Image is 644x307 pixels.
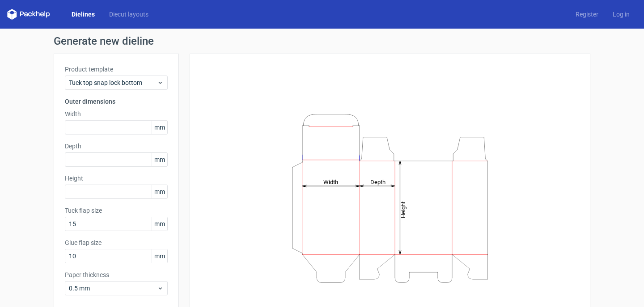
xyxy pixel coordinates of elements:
[152,217,167,231] span: mm
[323,178,338,185] tspan: Width
[152,153,167,166] span: mm
[102,10,156,19] a: Diecut layouts
[65,142,168,151] label: Depth
[65,65,168,74] label: Product template
[65,97,168,106] h3: Outer dimensions
[65,174,168,183] label: Height
[54,36,590,46] h1: Generate new dieline
[65,270,168,279] label: Paper thickness
[400,201,407,218] tspan: Height
[69,284,157,293] span: 0.5 mm
[370,178,386,185] tspan: Depth
[606,10,637,19] a: Log in
[65,238,168,247] label: Glue flap size
[152,249,167,263] span: mm
[568,10,606,19] a: Register
[152,185,167,198] span: mm
[152,121,167,134] span: mm
[64,10,102,19] a: Dielines
[69,78,157,87] span: Tuck top snap lock bottom
[65,206,168,215] label: Tuck flap size
[65,109,168,118] label: Width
